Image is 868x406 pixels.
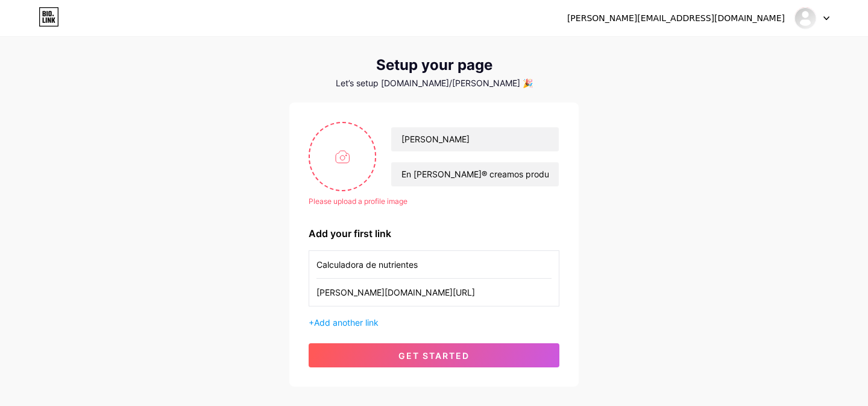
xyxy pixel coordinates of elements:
div: Setup your page [289,57,579,74]
span: get started [398,350,470,361]
img: sabori [794,7,817,30]
div: Let’s setup [DOMAIN_NAME]/[PERSON_NAME] 🎉 [289,78,579,88]
input: bio [391,162,559,186]
div: Add your first link [309,226,559,241]
div: [PERSON_NAME][EMAIL_ADDRESS][DOMAIN_NAME] [567,12,785,25]
input: Your name [391,127,559,151]
span: Add another link [314,317,379,328]
button: get started [309,343,559,367]
div: + [309,316,559,329]
div: Please upload a profile image [309,196,559,207]
input: URL (https://instagram.com/yourname) [316,279,552,306]
input: Link name (My Instagram) [316,251,552,278]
